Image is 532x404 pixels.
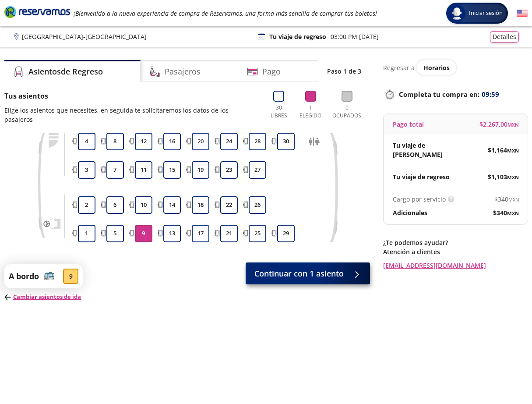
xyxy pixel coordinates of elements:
[383,63,415,72] p: Regresar a
[383,238,528,247] p: ¿Te podemos ayudar?
[327,67,361,76] p: Paso 1 de 3
[9,270,39,282] p: A bordo
[507,210,519,216] small: MXN
[220,196,238,214] button: 22
[106,161,124,179] button: 7
[383,261,528,270] a: [EMAIL_ADDRESS][DOMAIN_NAME]
[135,133,152,150] button: 12
[192,196,209,214] button: 18
[277,225,295,242] button: 29
[220,225,238,242] button: 21
[106,225,124,242] button: 5
[249,196,266,214] button: 26
[246,262,370,284] button: Continuar con 1 asiento
[163,161,181,179] button: 15
[383,60,528,75] div: Regresar a ver horarios
[135,196,152,214] button: 10
[163,196,181,214] button: 14
[277,133,295,150] button: 30
[135,225,152,242] button: 9
[4,91,258,101] p: Tus asientos
[383,247,528,256] p: Atención a clientes
[490,31,519,43] button: Detalles
[517,8,528,19] button: English
[507,174,519,181] small: MXN
[508,196,519,203] small: MXN
[192,161,209,179] button: 19
[393,208,427,217] p: Adicionales
[163,225,181,242] button: 13
[78,225,95,242] button: 1
[106,196,124,214] button: 6
[78,196,95,214] button: 2
[78,133,95,150] button: 4
[482,89,499,99] span: 09:59
[297,104,324,120] p: 1 Elegido
[488,172,519,181] span: $ 1,103
[220,161,238,179] button: 23
[254,268,344,280] span: Continuar con 1 asiento
[393,172,450,181] p: Tu viaje de regreso
[262,66,281,78] h4: Pago
[135,161,152,179] button: 11
[4,106,258,124] p: Elige los asientos que necesites, en seguida te solicitaremos los datos de los pasajeros
[393,141,456,159] p: Tu viaje de [PERSON_NAME]
[4,5,70,21] a: Brand Logo
[383,88,528,100] p: Completa tu compra en :
[28,66,103,78] h4: Asientos de Regreso
[78,161,95,179] button: 3
[507,147,519,154] small: MXN
[479,120,519,129] span: $ 2,267.00
[63,269,78,284] div: 9
[163,133,181,150] button: 16
[494,195,519,204] span: $ 340
[331,32,379,41] p: 03:00 PM [DATE]
[269,32,326,41] p: Tu viaje de regreso
[393,195,446,204] p: Cargo por servicio
[22,32,147,41] p: [GEOGRAPHIC_DATA] - [GEOGRAPHIC_DATA]
[465,9,506,18] span: Iniciar sesión
[393,120,424,129] p: Pago total
[4,293,83,301] p: Cambiar asientos de ida
[330,104,363,120] p: 0 Ocupados
[165,66,201,78] h4: Pasajeros
[74,9,377,18] em: ¡Bienvenido a la nueva experiencia de compra de Reservamos, una forma más sencilla de comprar tus...
[106,133,124,150] button: 8
[488,145,519,155] span: $ 1,164
[507,121,519,128] small: MXN
[192,133,209,150] button: 20
[423,64,450,72] span: Horarios
[4,5,70,18] i: Brand Logo
[493,208,519,217] span: $ 340
[220,133,238,150] button: 24
[249,161,266,179] button: 27
[249,133,266,150] button: 28
[192,225,209,242] button: 17
[267,104,291,120] p: 30 Libres
[249,225,266,242] button: 25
